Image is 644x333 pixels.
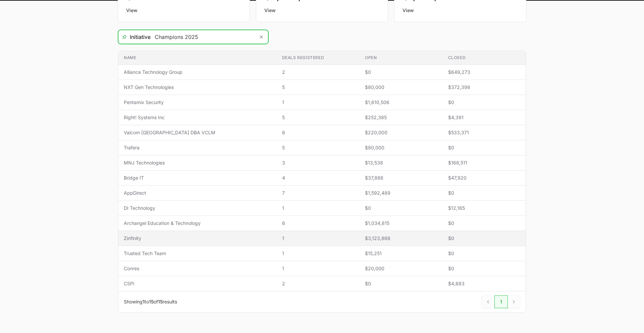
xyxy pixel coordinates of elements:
section: Deals Filters [118,30,526,313]
th: Deals registered [277,51,360,65]
span: 6 [282,129,354,136]
span: $47,920 [448,175,520,181]
th: Closed [443,51,526,65]
span: $1,592,489 [365,190,437,196]
p: Showing to of results [124,298,177,305]
span: 15 [149,299,154,304]
span: Pentamix Security [124,99,271,106]
span: 7 [282,190,354,196]
span: $0 [448,220,520,227]
span: CSPi [124,280,271,287]
input: Search initiatives [151,30,255,44]
span: AppDirect [124,190,271,196]
a: View [126,7,241,14]
span: Archangel Education & Technology [124,220,271,227]
th: Open [360,51,442,65]
span: 1 [282,265,354,272]
a: View [402,7,518,14]
span: $372,398 [448,84,520,91]
span: 5 [282,144,354,151]
span: $252,385 [365,114,437,121]
span: $13,538 [365,159,437,166]
span: Valcom [GEOGRAPHIC_DATA] DBA VCLM [124,129,271,136]
span: 1 [282,99,354,106]
span: 6 [282,220,354,227]
span: $3,123,868 [365,235,437,242]
a: View [264,7,380,14]
span: $0 [448,265,520,272]
span: $0 [365,205,437,211]
th: Name [118,51,277,65]
span: 5 [282,84,354,91]
span: $80,000 [365,144,437,151]
span: 1 [282,235,354,242]
span: Trusted Tech Team [124,250,271,257]
span: Trafera [124,144,271,151]
span: Zinfinity [124,235,271,242]
span: $0 [448,190,520,196]
span: $37,886 [365,175,437,181]
span: $12,165 [448,205,520,211]
span: $649,273 [448,69,520,76]
span: $0 [448,144,520,151]
span: $80,000 [365,84,437,91]
span: $0 [365,69,437,76]
span: $4,683 [448,280,520,287]
span: $0 [448,99,520,106]
span: $4,391 [448,114,520,121]
span: 3 [282,159,354,166]
span: 1 [282,250,354,257]
span: $168,511 [448,159,520,166]
span: 4 [282,175,354,181]
span: $220,000 [365,129,437,136]
a: 1 [494,295,508,308]
span: Conres [124,265,271,272]
span: $0 [448,250,520,257]
span: $0 [365,280,437,287]
span: $15,251 [365,250,437,257]
span: Initiative [118,33,151,41]
span: $1,034,815 [365,220,437,227]
span: 1 [143,299,145,304]
span: DI Technology [124,205,271,211]
span: 5 [282,114,354,121]
span: 15 [158,299,163,304]
span: 2 [282,280,354,287]
span: MNJ Technologies [124,159,271,166]
span: Bridge IT [124,175,271,181]
span: $533,371 [448,129,520,136]
span: 2 [282,69,354,76]
span: Right! Systems Inc [124,114,271,121]
button: Remove [255,30,268,44]
span: NXT Gen Technologies [124,84,271,91]
span: 1 [282,205,354,211]
span: $1,610,506 [365,99,437,106]
span: Alliance Technology Group [124,69,271,76]
span: $20,000 [365,265,437,272]
span: $0 [448,235,520,242]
